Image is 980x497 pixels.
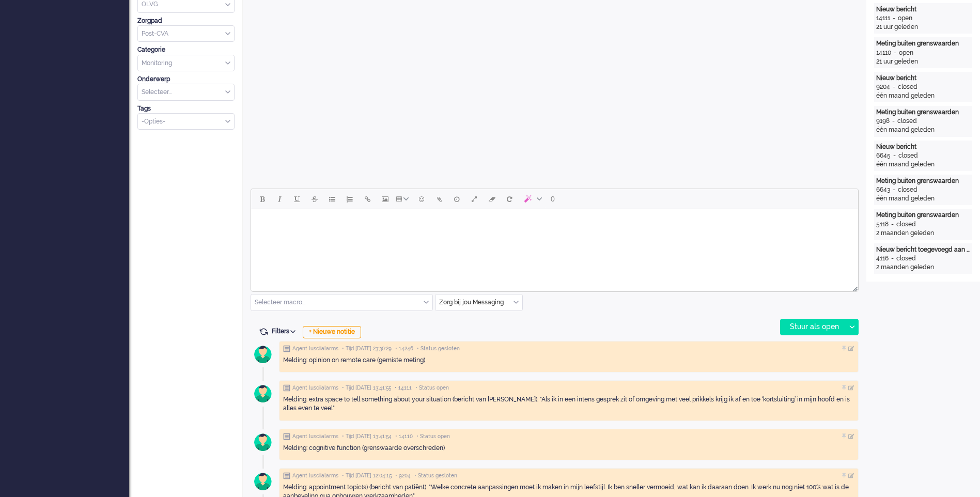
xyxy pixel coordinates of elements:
[876,74,970,83] div: Nieuw bericht
[890,185,898,194] div: -
[359,190,376,208] button: Insert/edit link
[889,254,896,263] div: -
[323,190,341,208] button: Bullet list
[250,381,276,407] img: avatar
[283,395,854,413] div: Melding: extra space to tell something about your situation (bericht van [PERSON_NAME]). "Als ik ...
[889,220,896,229] div: -
[465,190,483,208] button: Fullscreen
[288,190,306,208] button: Underline
[137,113,235,130] div: Select Tags
[876,151,891,160] div: 6645
[414,472,457,479] span: • Status gesloten
[876,220,889,229] div: 5118
[891,49,899,57] div: -
[250,469,276,494] img: avatar
[896,220,916,229] div: closed
[394,190,413,208] button: Table
[253,190,271,208] button: Bold
[137,17,235,25] div: Zorgpad
[876,254,889,263] div: 4116
[271,190,288,208] button: Italic
[551,195,555,203] span: 0
[251,209,858,282] iframe: Rich Text Area
[876,160,970,169] div: één maand geleden
[376,190,394,208] button: Insert/edit image
[395,472,411,479] span: • 9204
[292,384,338,392] span: Agent lusciialarms
[876,23,970,32] div: 21 uur geleden
[849,282,858,291] div: Resize
[897,117,917,126] div: closed
[250,429,276,455] img: avatar
[876,117,890,126] div: 9198
[137,75,235,84] div: Onderwerp
[876,14,890,23] div: 14111
[501,190,518,208] button: Reset content
[483,190,501,208] button: Clear formatting
[342,433,392,440] span: • Tijd [DATE] 13:41:54
[283,472,290,479] img: ic_note_grey.svg
[342,472,392,479] span: • Tijd [DATE] 12:04:15
[137,104,235,113] div: Tags
[876,5,970,14] div: Nieuw bericht
[283,433,290,440] img: ic_note_grey.svg
[876,57,970,66] div: 21 uur geleden
[891,151,898,160] div: -
[395,345,413,352] span: • 14246
[413,190,430,208] button: Emoticons
[283,384,290,392] img: ic_note_grey.svg
[876,108,970,117] div: Meting buiten grenswaarden
[876,263,970,272] div: 2 maanden geleden
[898,185,917,194] div: closed
[417,345,460,352] span: • Status gesloten
[876,194,970,203] div: één maand geleden
[341,190,359,208] button: Numbered list
[899,49,913,57] div: open
[395,384,412,392] span: • 14111
[416,433,450,440] span: • Status open
[303,326,361,338] div: + Nieuwe notitie
[876,39,970,48] div: Meting buiten grenswaarden
[546,190,559,208] button: 0
[395,433,413,440] span: • 14110
[890,83,898,91] div: -
[781,319,845,335] div: Stuur als open
[890,117,897,126] div: -
[283,356,854,365] div: Melding: opinion on remote care (gemiste meting)
[876,229,970,238] div: 2 maanden geleden
[876,211,970,220] div: Meting buiten grenswaarden
[518,190,546,208] button: AI
[137,45,235,54] div: Categorie
[448,190,465,208] button: Delay message
[342,384,391,392] span: • Tijd [DATE] 13:41:55
[898,151,918,160] div: closed
[876,126,970,134] div: één maand geleden
[876,245,970,254] div: Nieuw bericht toegevoegd aan gesprek
[430,190,448,208] button: Add attachment
[890,14,898,23] div: -
[876,185,890,194] div: 6643
[896,254,916,263] div: closed
[415,384,449,392] span: • Status open
[876,177,970,185] div: Meting buiten grenswaarden
[292,472,338,479] span: Agent lusciialarms
[292,345,338,352] span: Agent lusciialarms
[898,14,912,23] div: open
[876,143,970,151] div: Nieuw bericht
[876,49,891,57] div: 14110
[876,91,970,100] div: één maand geleden
[250,341,276,367] img: avatar
[898,83,917,91] div: closed
[306,190,323,208] button: Strikethrough
[283,444,854,453] div: Melding: cognitive function (grenswaarde overschreden)
[292,433,338,440] span: Agent lusciialarms
[283,345,290,352] img: ic_note_grey.svg
[342,345,392,352] span: • Tijd [DATE] 23:30:29
[272,328,299,335] span: Filters
[876,83,890,91] div: 9204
